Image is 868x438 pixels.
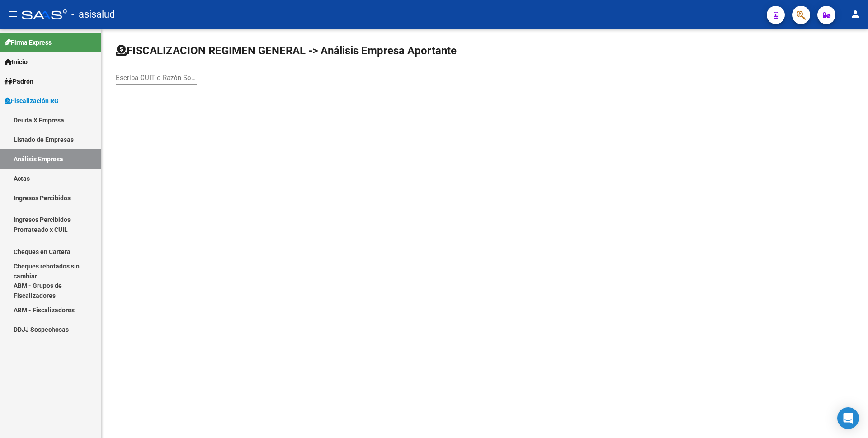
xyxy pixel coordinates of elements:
mat-icon: menu [7,9,18,19]
div: Open Intercom Messenger [837,407,859,429]
span: - asisalud [71,5,115,24]
span: Inicio [5,57,28,67]
span: Fiscalización RG [5,96,59,106]
span: Firma Express [5,38,52,47]
span: Padrón [5,76,33,86]
mat-icon: person [850,9,861,19]
h1: FISCALIZACION REGIMEN GENERAL -> Análisis Empresa Aportante [116,43,457,58]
